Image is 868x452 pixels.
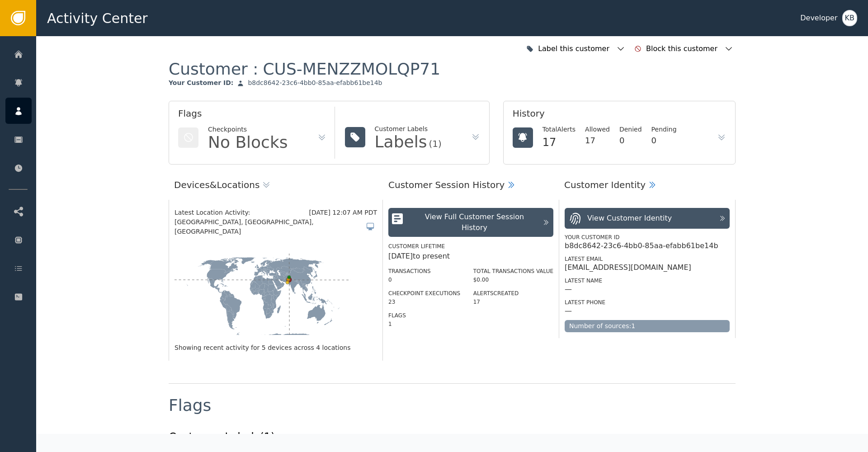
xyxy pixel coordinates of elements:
div: No Blocks [208,134,288,151]
label: Checkpoint Executions [388,290,460,297]
label: Flags [388,312,406,319]
button: Label this customer [524,39,627,59]
div: Label this customer [296,432,370,443]
div: Your Customer ID : [169,79,233,87]
div: Block this customer [646,43,720,54]
div: Label this customer [538,43,612,54]
button: Label this customer [282,427,386,447]
div: — [565,285,572,294]
button: View Customer Identity [565,208,730,229]
div: Labels [375,134,427,150]
div: 17 [585,134,610,146]
div: [DATE] to present [388,251,553,262]
div: Latest Name [565,277,730,285]
div: Flags [169,397,211,414]
div: 0 [651,134,677,146]
div: (1) [429,139,441,148]
div: Customer Identity [564,178,646,192]
div: Customer : [169,59,440,79]
div: Showing recent activity for 5 devices across 4 locations [175,343,377,353]
div: $0.00 [473,276,553,284]
div: Latest Location Activity: [175,208,309,217]
div: 0 [388,276,460,284]
div: 1 [388,320,460,328]
div: [DATE] 12:07 AM PDT [309,208,377,217]
div: Number of sources: 1 [565,320,730,332]
label: Alerts Created [473,290,519,297]
label: Transactions [388,268,431,274]
div: Denied [619,125,642,134]
div: Developer [800,13,837,24]
label: Customer Lifetime [388,243,445,250]
button: View Full Customer Session History [388,208,553,237]
div: History [513,107,726,125]
div: Customer Session History [388,178,505,192]
div: 17 [542,134,576,151]
div: View Customer Identity [587,213,672,224]
div: Customer Labels (1) [169,429,275,445]
div: Latest Phone [565,298,730,306]
div: — [565,306,572,315]
div: Checkpoints [208,125,288,134]
div: Your Customer ID [565,233,730,241]
label: Total Transactions Value [473,268,553,274]
button: Block this customer [632,39,736,59]
div: b8dc8642-23c6-4bb0-85aa-efabb61be14b [248,79,382,87]
div: Total Alerts [542,125,576,134]
div: Flags [178,107,326,125]
div: 0 [619,134,642,146]
div: CUS-MENZZMOLQP71 [263,59,440,79]
div: 17 [473,298,553,306]
div: Devices & Locations [174,178,259,192]
div: Customer Labels [375,124,442,134]
button: KB [842,10,857,26]
div: Pending [651,125,677,134]
div: View Full Customer Session History [411,212,538,233]
div: [EMAIL_ADDRESS][DOMAIN_NAME] [565,263,691,272]
div: Allowed [585,125,610,134]
div: 23 [388,298,460,306]
div: Latest Email [565,255,730,263]
span: Activity Center [47,8,148,28]
div: b8dc8642-23c6-4bb0-85aa-efabb61be14b [565,241,718,250]
span: [GEOGRAPHIC_DATA], [GEOGRAPHIC_DATA], [GEOGRAPHIC_DATA] [175,217,366,236]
